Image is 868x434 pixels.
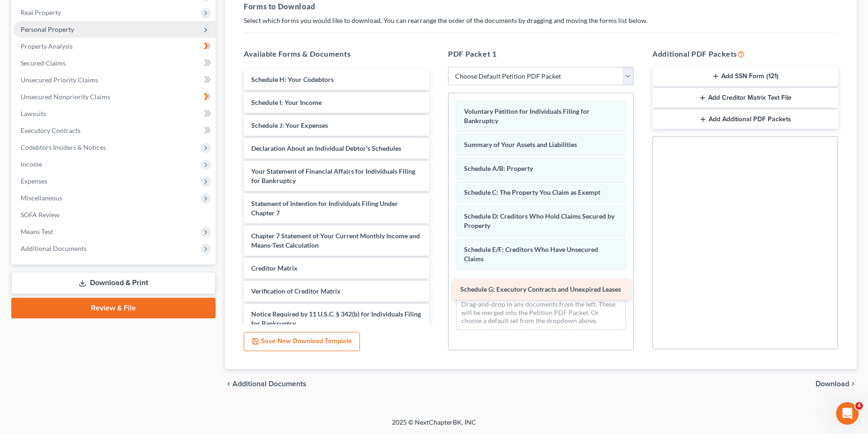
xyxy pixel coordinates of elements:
[251,199,398,217] span: Statement of Intention for Individuals Filing Under Chapter 7
[251,98,322,106] span: Schedule I: Your Income
[464,245,598,263] span: Schedule E/F: Creditors Who Have Unsecured Claims
[21,25,74,33] span: Personal Property
[448,48,634,59] h5: PDF Packet 1
[244,16,838,25] p: Select which forms you would like to download. You can rearrange the order of the documents by dr...
[21,110,46,118] span: Lawsuits
[251,144,401,152] span: Declaration About an Individual Debtor's Schedules
[855,402,863,410] span: 4
[244,332,360,352] button: Save New Download Template
[21,177,47,185] span: Expenses
[652,110,838,129] button: Add Additional PDF Packets
[21,93,110,101] span: Unsecured Nonpriority Claims
[251,167,415,184] span: Your Statement of Financial Affairs for Individuals Filing for Bankruptcy
[13,55,216,72] a: Secured Claims
[21,8,61,16] span: Real Property
[232,380,307,388] span: Additional Documents
[251,264,298,272] span: Creditor Matrix
[456,295,626,330] div: Drag-and-drop in any documents from the left. These will be merged into the Petition PDF Packet. ...
[251,310,421,327] span: Notice Required by 11 U.S.C. § 342(b) for Individuals Filing for Bankruptcy
[251,121,328,129] span: Schedule J: Your Expenses
[21,42,73,50] span: Property Analysis
[13,105,216,122] a: Lawsuits
[21,126,81,134] span: Executory Contracts
[652,67,838,87] button: Add SSN Form (121)
[244,48,429,59] h5: Available Forms & Documents
[652,88,838,108] button: Add Creditor Matrix Text File
[225,380,307,388] a: chevron_left Additional Documents
[13,88,216,105] a: Unsecured Nonpriority Claims
[464,188,600,196] span: Schedule C: The Property You Claim as Exempt
[836,402,859,425] iframe: Intercom live chat
[464,164,533,172] span: Schedule A/B: Property
[21,59,66,67] span: Secured Claims
[816,380,849,388] span: Download
[21,211,60,219] span: SOFA Review
[21,76,98,84] span: Unsecured Priority Claims
[13,206,216,223] a: SOFA Review
[21,244,87,252] span: Additional Documents
[21,228,53,235] span: Means Test
[21,194,62,202] span: Miscellaneous
[13,72,216,88] a: Unsecured Priority Claims
[244,1,838,12] h5: Forms to Download
[464,212,614,229] span: Schedule D: Creditors Who Hold Claims Secured by Property
[464,107,590,125] span: Voluntary Petition for Individuals Filing for Bankruptcy
[251,75,334,83] span: Schedule H: Your Codebtors
[11,298,216,318] a: Review & File
[225,380,232,388] i: chevron_left
[11,272,216,294] a: Download & Print
[21,143,106,151] span: Codebtors Insiders & Notices
[13,38,216,55] a: Property Analysis
[652,48,838,59] h5: Additional PDF Packets
[13,122,216,139] a: Executory Contracts
[251,232,420,249] span: Chapter 7 Statement of Your Current Monthly Income and Means-Test Calculation
[251,287,341,295] span: Verification of Creditor Matrix
[849,380,857,388] i: chevron_right
[460,285,621,293] span: Schedule G: Executory Contracts and Unexpired Leases
[816,380,857,388] button: Download chevron_right
[21,160,42,168] span: Income
[464,140,577,148] span: Summary of Your Assets and Liabilities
